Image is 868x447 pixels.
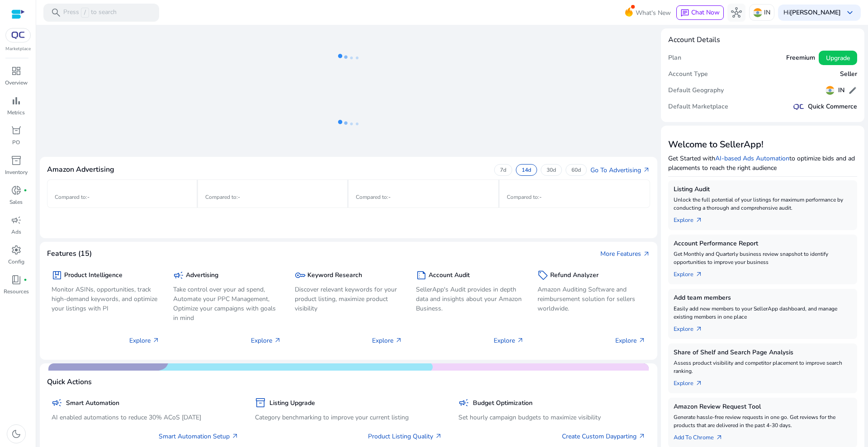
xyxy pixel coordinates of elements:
[173,285,281,323] p: Take control over your ad spend, Automate your PPC Management, Optimize your campaigns with goals...
[152,337,160,344] span: arrow_outward
[52,270,62,281] span: package
[11,125,22,136] span: orders
[295,270,306,281] span: key
[159,432,239,441] a: Smart Automation Setup
[668,36,720,44] h4: Account Details
[727,4,745,22] button: hub
[205,193,340,201] p: Compared to :
[676,5,724,20] button: chatChat Now
[674,240,852,248] h5: Account Performance Report
[11,274,22,285] span: book_4
[66,400,119,407] h5: Smart Automation
[638,337,646,344] span: arrow_outward
[47,378,92,386] h4: Quick Actions
[295,285,403,313] p: Discover relevant keywords for your product listing, maximize product visibility
[838,87,844,94] h5: IN
[11,185,22,196] span: donut_small
[416,270,427,281] span: summarize
[11,66,22,76] span: dashboard
[4,287,29,296] p: Resources
[87,193,90,201] span: -
[695,325,703,333] span: arrow_outward
[674,196,852,212] p: Unlock the full potential of your listings for maximum performance by conducting a thorough and c...
[826,86,835,95] img: in.svg
[416,285,524,313] p: SellerApp's Audit provides in depth data and insights about your Amazon Business.
[251,336,281,345] p: Explore
[356,193,491,201] p: Compared to :
[55,193,189,201] p: Compared to :
[429,272,470,279] h5: Account Audit
[52,413,239,422] p: AI enabled automations to reduce 30% ACoS [DATE]
[11,245,22,255] span: settings
[715,154,789,163] a: AI-based Ads Automation
[844,7,855,18] span: keyboard_arrow_down
[388,193,391,201] span: -
[538,270,548,281] span: sell
[668,71,708,78] h5: Account Type
[458,413,646,422] p: Set hourly campaign budgets to maximize visibility
[231,433,239,440] span: arrow_outward
[826,53,850,63] span: Upgrade
[11,95,22,106] span: bar_chart
[562,432,646,441] a: Create Custom Dayparting
[522,166,531,174] p: 14d
[435,433,442,440] span: arrow_outward
[64,272,123,279] h5: Product Intelligence
[638,433,646,440] span: arrow_outward
[11,155,22,166] span: inventory_2
[643,250,650,258] span: arrow_outward
[808,103,857,111] h5: Quick Commerce
[11,428,22,439] span: dark_mode
[636,5,671,21] span: What's New
[24,278,27,282] span: fiber_manual_record
[539,193,542,201] span: -
[674,413,852,429] p: Generate hassle-free review requests in one go. Get reviews for the products that are delivered i...
[47,165,114,174] h4: Amazon Advertising
[643,166,650,174] span: arrow_outward
[668,87,724,94] h5: Default Geography
[674,429,730,442] a: Add To Chrome
[186,272,218,279] h5: Advertising
[500,166,506,174] p: 7d
[129,336,160,345] p: Explore
[695,216,703,224] span: arrow_outward
[7,108,25,117] p: Metrics
[674,305,852,321] p: Easily add new members to your SellerApp dashboard, and manage existing members in one place
[5,79,28,87] p: Overview
[538,285,646,313] p: Amazon Auditing Software and reimbursement solution for sellers worldwide.
[668,103,728,111] h5: Default Marketplace
[11,228,21,236] p: Ads
[674,250,852,266] p: Get Monthly and Quarterly business review snapshot to identify opportunities to improve your busi...
[269,400,315,407] h5: Listing Upgrade
[494,336,524,345] p: Explore
[840,71,857,78] h5: Seller
[372,336,402,345] p: Explore
[764,5,770,20] p: IN
[507,193,643,201] p: Compared to :
[600,249,650,259] a: More Featuresarrow_outward
[5,168,28,176] p: Inventory
[547,166,556,174] p: 30d
[668,154,857,173] p: Get Started with to optimize bids and ad placements to reach the right audience
[753,8,762,17] img: in.svg
[255,397,266,408] span: inventory_2
[674,186,852,193] h5: Listing Audit
[63,8,117,18] p: Press to search
[674,212,710,225] a: Explorearrow_outward
[307,272,362,279] h5: Keyword Research
[473,400,533,407] h5: Budget Optimization
[9,198,23,206] p: Sales
[550,272,599,279] h5: Refund Analyzer
[173,270,184,281] span: campaign
[674,349,852,357] h5: Share of Shelf and Search Page Analysis
[52,397,62,408] span: campaign
[47,249,92,258] h4: Features (15)
[674,321,710,334] a: Explorearrow_outward
[5,46,31,52] p: Marketplace
[52,285,160,313] p: Monitor ASINs, opportunities, track high-demand keywords, and optimize your listings with PI
[674,403,852,411] h5: Amazon Review Request Tool
[238,193,240,201] span: -
[10,32,26,39] img: QC-logo.svg
[368,432,442,441] a: Product Listing Quality
[786,54,815,62] h5: Freemium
